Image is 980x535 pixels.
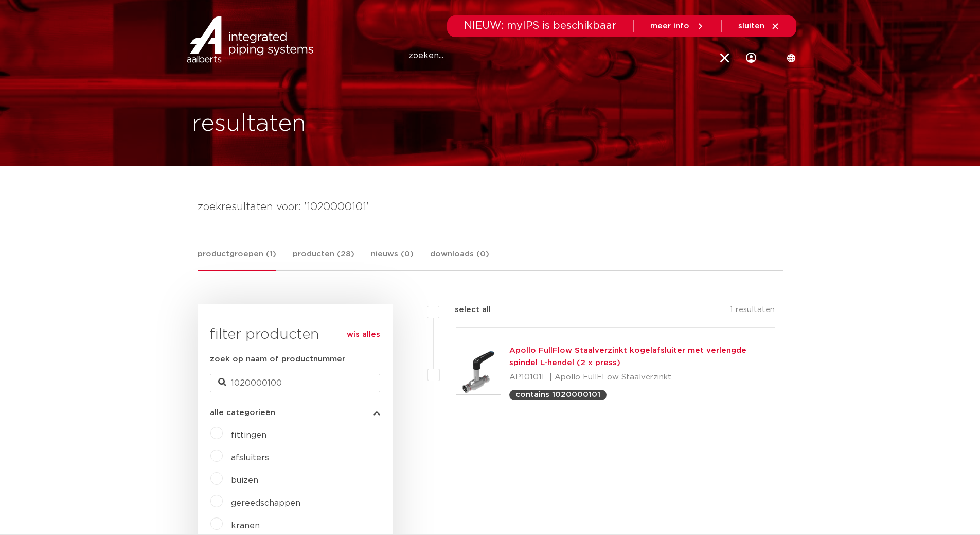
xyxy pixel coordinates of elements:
a: gereedschappen [231,499,300,507]
input: zoeken [210,374,380,392]
h1: resultaten [192,108,306,141]
a: buizen [231,476,258,485]
a: downloads (0) [430,248,489,270]
span: NIEUW: myIPS is beschikbaar [464,21,617,31]
span: alle categorieën [210,409,275,417]
p: AP10101L | Apollo FullFLow Staalverzinkt [509,369,775,386]
a: sluiten [738,22,780,31]
span: sluiten [738,22,764,30]
input: zoeken... [408,46,732,66]
p: 1 resultaten [730,304,775,320]
a: wis alles [347,329,380,341]
a: kranen [231,522,260,530]
a: fittingen [231,431,266,439]
p: contains 1020000101 [515,391,600,399]
span: meer info [650,22,689,30]
label: zoek op naam of productnummer [210,353,345,366]
a: afsluiters [231,454,269,462]
a: productgroepen (1) [198,248,276,271]
h4: zoekresultaten voor: '1020000101' [198,199,783,215]
label: select all [439,304,491,316]
h3: filter producten [210,324,380,345]
a: nieuws (0) [371,248,414,270]
img: Thumbnail for Apollo FullFlow Staalverzinkt kogelafsluiter met verlengde spindel L-hendel (2 x pr... [456,350,501,394]
a: meer info [650,22,705,31]
a: Apollo FullFlow Staalverzinkt kogelafsluiter met verlengde spindel L-hendel (2 x press) [509,347,746,367]
button: alle categorieën [210,409,380,417]
a: producten (28) [293,248,354,270]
